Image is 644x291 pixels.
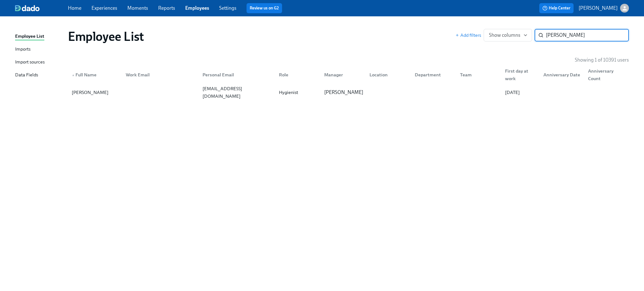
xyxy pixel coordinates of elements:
[200,71,274,79] div: Personal Email
[92,5,117,11] a: Experiences
[15,33,63,41] a: Employee List
[458,71,500,79] div: Team
[127,5,148,11] a: Moments
[197,69,274,81] div: Personal Email
[500,69,538,81] div: First day at work
[15,5,40,11] img: dado
[68,84,629,101] a: [PERSON_NAME][EMAIL_ADDRESS][DOMAIN_NAME]Hygienist[PERSON_NAME][DATE]
[579,5,618,12] p: [PERSON_NAME]
[538,69,583,81] div: Anniversary Date
[502,89,538,96] div: [DATE]
[546,29,629,41] input: Search by name
[15,5,68,11] a: dado
[121,69,197,81] div: Work Email
[541,71,583,79] div: Anniversary Date
[68,29,144,44] h1: Employee List
[489,32,527,38] span: Show columns
[69,89,121,96] div: [PERSON_NAME]
[324,89,363,96] p: [PERSON_NAME]
[455,69,500,81] div: Team
[319,69,364,81] div: Manager
[575,57,629,63] p: Showing 1 of 10391 users
[15,71,38,79] div: Data Fields
[247,3,282,13] button: Review us on G2
[455,32,481,38] button: Add filters
[542,5,570,11] span: Help Center
[502,67,538,82] div: First day at work
[15,46,31,53] div: Imports
[15,33,44,41] div: Employee List
[68,5,81,11] a: Home
[367,71,410,79] div: Location
[364,69,410,81] div: Location
[69,69,121,81] div: ▲Full Name
[586,67,628,82] div: Anniversary Count
[200,85,274,100] div: [EMAIL_ADDRESS][DOMAIN_NAME]
[15,46,63,53] a: Imports
[250,5,279,11] a: Review us on G2
[69,71,121,79] div: Full Name
[322,71,364,79] div: Manager
[185,5,209,11] a: Employees
[583,69,628,81] div: Anniversary Count
[72,74,75,77] span: ▲
[15,71,63,79] a: Data Fields
[539,3,574,13] button: Help Center
[579,4,629,13] button: [PERSON_NAME]
[123,71,197,79] div: Work Email
[276,89,319,96] div: Hygienist
[15,58,63,66] a: Import sources
[484,29,532,41] button: Show columns
[410,69,455,81] div: Department
[158,5,175,11] a: Reports
[276,71,319,79] div: Role
[219,5,236,11] a: Settings
[412,71,455,79] div: Department
[274,69,319,81] div: Role
[15,58,45,66] div: Import sources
